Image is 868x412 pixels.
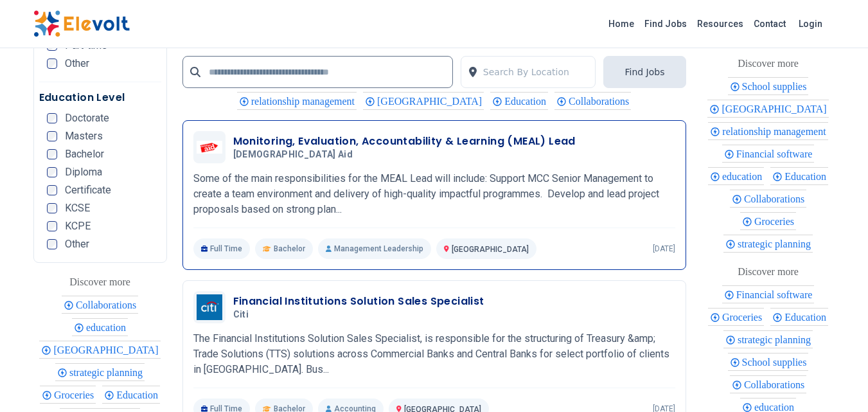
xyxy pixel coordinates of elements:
input: Other [47,239,57,249]
h5: Education Level [39,90,161,105]
input: KCPE [47,221,57,231]
span: Doctorate [65,113,109,123]
span: Bachelor [65,149,104,159]
span: relationship management [251,96,359,107]
span: Part-time [65,40,107,51]
div: Collaborations [730,190,806,208]
p: The Financial Institutions Solution Sales Specialist, is responsible for the structuring of Treas... [193,331,675,377]
a: Resources [692,13,748,34]
input: Doctorate [47,113,57,123]
p: [DATE] [653,244,675,254]
div: Education [770,167,828,185]
div: Financial software [722,285,815,303]
span: Collaborations [744,379,808,390]
p: Full Time [193,238,251,259]
span: Education [784,171,830,182]
div: education [72,318,128,336]
span: Other [65,58,89,69]
div: strategic planning [723,330,813,348]
span: Collaborations [76,300,140,310]
div: Nairobi [39,341,160,359]
span: strategic planning [738,238,815,249]
span: Bachelor [274,244,305,254]
span: Education [504,96,550,107]
span: Masters [65,131,103,141]
span: Financial software [736,289,817,300]
span: Groceries [54,390,98,400]
span: strategic planning [738,334,815,345]
span: strategic planning [69,367,146,378]
h3: Monitoring, Evaluation, Accountability & Learning (MEAL) Lead [233,134,576,149]
span: relationship management [722,126,829,137]
div: Groceries [708,308,764,326]
span: [GEOGRAPHIC_DATA] [377,96,486,107]
span: KCSE [65,203,90,213]
span: Other [65,239,89,249]
span: [DEMOGRAPHIC_DATA] Aid [233,149,353,161]
div: Education [490,92,548,110]
img: Christian Aid [197,141,222,154]
iframe: Chat Widget [804,350,868,412]
div: Education [770,308,828,326]
a: Find Jobs [639,13,692,34]
a: Home [603,13,639,34]
div: Collaborations [554,92,631,110]
span: KCPE [65,221,91,231]
span: Collaborations [744,193,808,204]
input: Bachelor [47,149,57,159]
span: [GEOGRAPHIC_DATA] [452,245,529,254]
span: Groceries [754,216,798,227]
span: Groceries [722,312,766,323]
input: Certificate [47,185,57,195]
span: School supplies [742,357,811,368]
input: Masters [47,131,57,141]
div: Collaborations [730,375,806,393]
div: These are topics related to the article that might interest you [738,263,799,281]
span: School supplies [742,81,811,92]
div: Groceries [40,386,96,404]
input: Other [47,58,57,69]
span: [GEOGRAPHIC_DATA] [53,345,162,355]
span: education [722,171,766,182]
a: Christian AidMonitoring, Evaluation, Accountability & Learning (MEAL) Lead[DEMOGRAPHIC_DATA] AidS... [193,131,675,259]
span: Diploma [65,167,102,177]
input: Diploma [47,167,57,177]
span: education [86,322,130,333]
div: relationship management [237,92,357,110]
div: Nairobi [363,92,484,110]
input: KCSE [47,203,57,213]
span: Certificate [65,185,111,195]
span: Financial software [736,148,817,159]
div: strategic planning [723,235,813,253]
img: Citi [197,294,222,320]
span: Education [784,312,830,323]
div: Nairobi [707,100,828,118]
div: strategic planning [55,363,145,381]
a: Contact [748,13,791,34]
p: Some of the main responsibilities for the MEAL Lead will include: Support MCC Senior Management t... [193,171,675,217]
div: School supplies [728,353,809,371]
button: Find Jobs [603,56,686,88]
div: relationship management [708,122,828,140]
div: Groceries [740,212,796,230]
h3: Financial Institutions Solution Sales Specialist [233,294,484,309]
div: These are topics related to the article that might interest you [738,55,799,73]
p: Management Leadership [318,238,431,259]
span: [GEOGRAPHIC_DATA] [722,103,830,114]
div: Education [102,386,160,404]
div: School supplies [728,77,809,95]
div: education [708,167,764,185]
span: Collaborations [569,96,633,107]
img: Elevolt [33,10,130,37]
div: Collaborations [62,296,138,314]
div: These are topics related to the article that might interest you [69,273,130,291]
span: Citi [233,309,249,321]
a: Login [791,11,830,37]
div: Financial software [722,145,815,163]
span: Education [116,390,162,400]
